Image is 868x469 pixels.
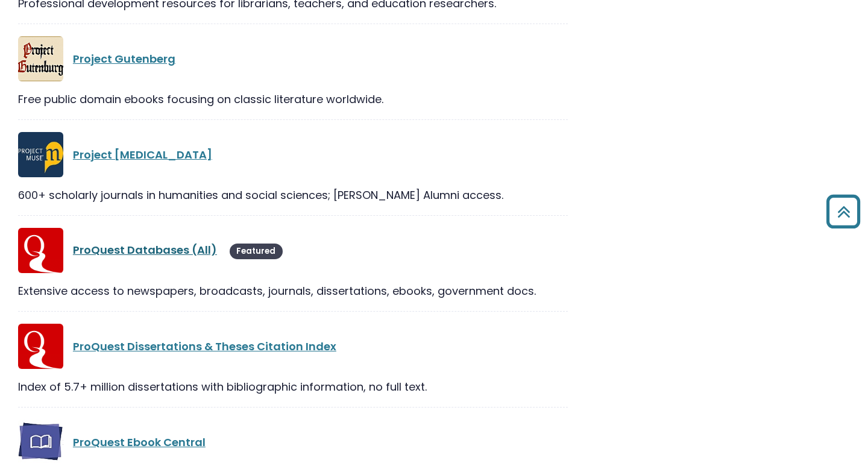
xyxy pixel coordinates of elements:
[73,435,206,450] a: ProQuest Ebook Central
[230,244,283,259] span: Featured
[18,91,568,107] div: Free public domain ebooks focusing on classic literature worldwide.
[18,283,568,299] div: Extensive access to newspapers, broadcasts, journals, dissertations, ebooks, government docs.
[822,200,865,222] a: Back to Top
[73,51,175,66] a: Project Gutenberg
[73,339,336,354] a: ProQuest Dissertations & Theses Citation Index
[18,187,568,203] div: 600+ scholarly journals in humanities and social sciences; [PERSON_NAME] Alumni access.
[18,379,568,395] div: Index of 5.7+ million dissertations with bibliographic information, no full text.
[73,242,217,257] a: ProQuest Databases (All)
[73,147,212,162] a: Project [MEDICAL_DATA]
